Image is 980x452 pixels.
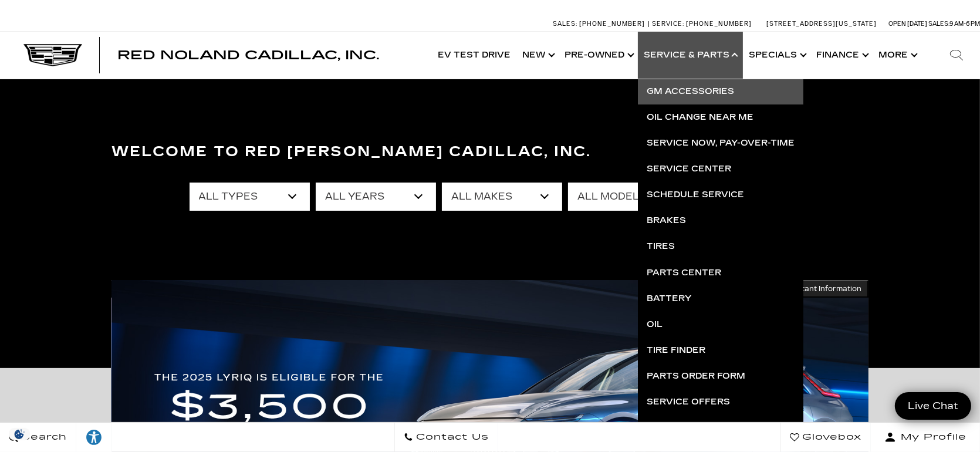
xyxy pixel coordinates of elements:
span: Live Chat [902,399,964,413]
a: Glovebox [780,423,871,452]
section: Click to Open Cookie Consent Modal [6,428,33,440]
a: Tire Finder [638,338,803,363]
a: Brakes [638,208,803,234]
a: Battery [638,286,803,312]
span: My Profile [896,429,967,446]
span: Important Information [780,284,861,294]
span: Contact Us [413,429,489,446]
a: Service: [PHONE_NUMBER] [648,21,755,27]
span: [PHONE_NUMBER] [686,20,752,28]
a: Service Now, Pay-Over-Time [638,130,803,156]
span: Glovebox [799,429,861,446]
img: Opt-Out Icon [6,428,33,440]
select: Filter by model [568,183,688,211]
a: Finance [810,32,873,79]
a: Contact Us [394,423,498,452]
button: More [873,32,921,79]
a: Parts Order Form [638,363,803,389]
a: EV Test Drive [432,32,516,79]
span: Service: [652,20,684,28]
div: Explore your accessibility options [76,429,111,446]
a: Explore your accessibility options [76,423,112,452]
a: Service & Parts [638,32,743,79]
a: Parts Center [638,260,803,286]
select: Filter by make [442,183,562,211]
span: Search [18,429,67,446]
span: [PHONE_NUMBER] [579,20,645,28]
button: Open user profile menu [871,423,980,452]
select: Filter by year [316,183,436,211]
h3: Welcome to Red [PERSON_NAME] Cadillac, Inc. [111,140,869,164]
img: Cadillac Dark Logo with Cadillac White Text [23,44,82,66]
a: Service Center [638,156,803,182]
span: Red Noland Cadillac, Inc. [117,48,379,62]
span: Open [DATE] [888,20,927,28]
a: Premium Pick Up and Delivery [638,415,803,449]
a: Live Chat [895,392,971,420]
a: Tires [638,234,803,259]
a: New [516,32,559,79]
a: GM Accessories [638,79,803,104]
a: Oil Change near Me [638,104,803,130]
a: Service Offers [638,389,803,415]
a: Pre-Owned [559,32,638,79]
span: Sales: [553,20,577,28]
a: Red Noland Cadillac, Inc. [117,49,379,61]
a: Sales: [PHONE_NUMBER] [553,21,648,27]
a: Specials [743,32,810,79]
a: Schedule Service [638,182,803,208]
span: Sales: [928,20,949,28]
a: Oil [638,312,803,338]
span: 9 AM-6 PM [949,20,980,28]
a: [STREET_ADDRESS][US_STATE] [766,20,877,28]
select: Filter by type [190,183,310,211]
